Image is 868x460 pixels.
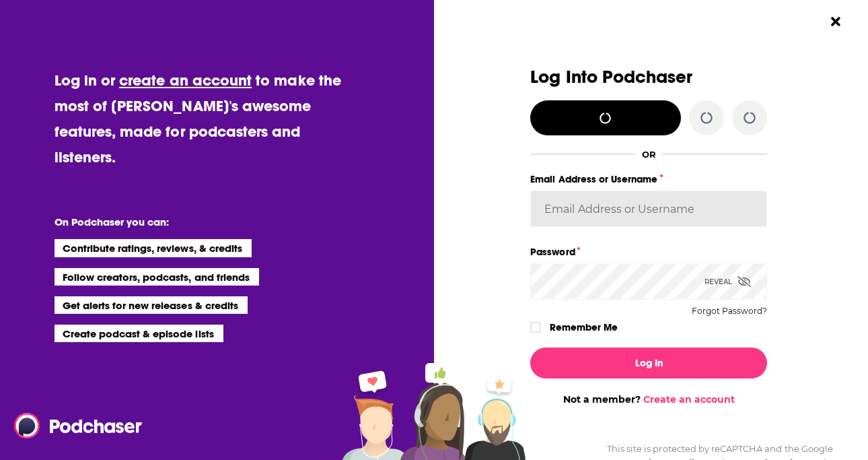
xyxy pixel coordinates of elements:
[530,191,767,227] input: Email Address or Username
[823,9,848,34] button: Close Button
[530,243,767,261] label: Password
[14,413,133,438] a: Podchaser - Follow, Share and Rate Podcasts
[704,263,751,300] div: Reveal
[530,393,767,405] div: Not a member?
[119,71,252,90] a: create an account
[55,268,260,286] li: Follow creators, podcasts, and friends
[14,413,143,438] img: Podchaser - Follow, Share and Rate Podcasts
[550,319,618,336] label: Remember Me
[55,325,223,342] li: Create podcast & episode lists
[530,67,767,87] h3: Log Into Podchaser
[55,216,324,228] li: On Podchaser you can:
[642,149,656,160] div: OR
[55,239,252,257] li: Contribute ratings, reviews, & credits
[643,393,735,405] a: Create an account
[530,348,767,379] button: Log In
[55,296,248,314] li: Get alerts for new releases & credits
[692,306,767,316] button: Forgot Password?
[530,170,767,188] label: Email Address or Username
